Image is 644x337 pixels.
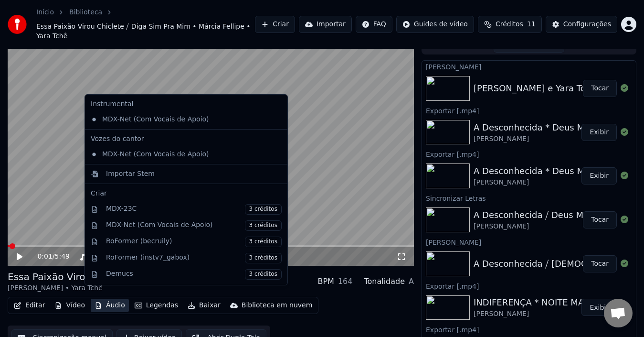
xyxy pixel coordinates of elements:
[527,20,536,29] span: 11
[36,8,54,17] a: Início
[8,283,228,293] div: [PERSON_NAME] • Yara Tchê
[55,252,70,261] span: 5:49
[604,299,633,327] a: Bate-papo aberto
[106,269,282,280] div: Demucs
[409,276,414,287] div: A
[422,236,636,248] div: [PERSON_NAME]
[106,169,155,179] div: Importar Stem
[583,255,617,272] button: Tocar
[583,211,617,228] button: Tocar
[91,299,129,312] button: Áudio
[245,204,282,215] span: 3 créditos
[563,20,611,29] div: Configurações
[422,61,636,72] div: [PERSON_NAME]
[69,8,102,17] a: Biblioteca
[184,299,224,312] button: Baixar
[106,253,282,263] div: RoFormer (instv7_gabox)
[245,237,282,247] span: 3 créditos
[422,324,636,335] div: Exportar [.mp4]
[356,16,392,33] button: FAQ
[422,280,636,292] div: Exportar [.mp4]
[422,105,636,116] div: Exportar [.mp4]
[245,269,282,280] span: 3 créditos
[299,16,352,33] button: Importar
[87,147,271,162] div: MDX-Net (Com Vocais de Apoio)
[37,252,60,261] div: /
[106,220,282,231] div: MDX-Net (Com Vocais de Apoio)
[37,252,52,261] span: 0:01
[36,22,255,41] span: Essa Paixão Virou Chiclete ⧸ Diga Sim Pra Mim • Márcia Fellipe • Yara Tchê
[546,16,617,33] button: Configurações
[478,16,542,33] button: Créditos11
[245,253,282,263] span: 3 créditos
[87,112,271,127] div: MDX-Net (Com Vocais de Apoio)
[422,148,636,160] div: Exportar [.mp4]
[87,131,285,147] div: Vozes do cantor
[422,192,636,204] div: Sincronizar Letras
[87,97,285,112] div: Instrumental
[496,20,523,29] span: Créditos
[396,16,474,33] button: Guides de vídeo
[581,299,617,316] button: Exibir
[36,8,255,41] nav: breadcrumb
[8,15,27,34] img: youka
[581,167,617,185] button: Exibir
[106,237,282,247] div: RoFormer (becruily)
[581,124,617,141] button: Exibir
[338,276,353,287] div: 164
[317,276,334,287] div: BPM
[364,276,405,287] div: Tonalidade
[10,299,49,312] button: Editar
[255,16,295,33] button: Criar
[245,220,282,231] span: 3 créditos
[51,299,89,312] button: Vídeo
[91,189,282,198] div: Criar
[583,80,617,97] button: Tocar
[242,301,313,310] div: Biblioteca em nuvem
[106,204,282,215] div: MDX-23C
[8,270,228,283] div: Essa Paixão Virou Chiclete ⧸ Diga Sim Pra Mim
[131,299,182,312] button: Legendas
